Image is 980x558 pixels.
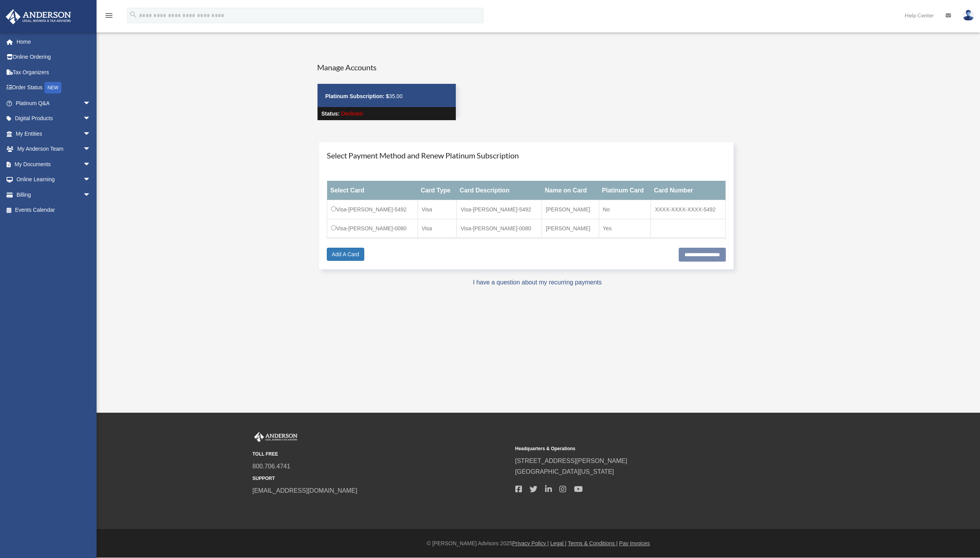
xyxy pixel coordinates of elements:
[963,10,974,21] img: User Pic
[619,540,650,546] a: Pay Invoices
[515,458,627,464] a: [STREET_ADDRESS][PERSON_NAME]
[5,141,102,157] a: My Anderson Teamarrow_drop_down
[5,111,102,126] a: Digital Productsarrow_drop_down
[418,181,457,200] th: Card Type
[457,219,542,238] td: Visa-[PERSON_NAME]-0080
[83,95,99,111] span: arrow_drop_down
[5,157,102,172] a: My Documentsarrow_drop_down
[473,279,602,286] a: I have a question about my recurring payments
[253,463,290,470] a: 800.706.4741
[341,111,364,117] span: Declined-
[83,111,99,127] span: arrow_drop_down
[83,172,99,188] span: arrow_drop_down
[325,93,389,99] strong: Platinum Subscription: $
[550,540,567,546] a: Legal |
[515,445,773,453] small: Headquarters & Operations
[651,200,725,219] td: XXXX-XXXX-XXXX-5492
[325,92,448,101] p: 35.00
[542,200,599,219] td: [PERSON_NAME]
[568,540,618,546] a: Terms & Conditions |
[542,181,599,200] th: Name on Card
[44,82,61,94] div: NEW
[317,62,456,73] h4: Manage Accounts
[327,248,364,261] a: Add A Card
[104,14,114,20] a: menu
[5,80,102,96] a: Order StatusNEW
[542,219,599,238] td: [PERSON_NAME]
[515,468,614,475] a: [GEOGRAPHIC_DATA][US_STATE]
[5,34,102,49] a: Home
[83,126,99,142] span: arrow_drop_down
[129,10,138,19] i: search
[83,187,99,203] span: arrow_drop_down
[651,181,725,200] th: Card Number
[5,126,102,141] a: My Entitiesarrow_drop_down
[418,219,457,238] td: Visa
[104,11,114,20] i: menu
[83,157,99,172] span: arrow_drop_down
[5,202,102,218] a: Events Calendar
[327,200,418,219] td: Visa-[PERSON_NAME]-5492
[599,200,651,219] td: No
[5,49,102,65] a: Online Ordering
[83,141,99,157] span: arrow_drop_down
[457,200,542,219] td: Visa-[PERSON_NAME]-5492
[5,95,102,111] a: Platinum Q&Aarrow_drop_down
[457,181,542,200] th: Card Description
[253,475,510,483] small: SUPPORT
[327,219,418,238] td: Visa-[PERSON_NAME]-0080
[5,187,102,202] a: Billingarrow_drop_down
[599,181,651,200] th: Platinum Card
[253,487,357,494] a: [EMAIL_ADDRESS][DOMAIN_NAME]
[3,9,73,24] img: Anderson Advisors Platinum Portal
[321,111,340,117] strong: Status:
[599,219,651,238] td: Yes
[97,539,980,548] div: © [PERSON_NAME] Advisors 2025
[512,540,549,546] a: Privacy Policy |
[253,450,510,458] small: TOLL FREE
[327,181,418,200] th: Select Card
[5,65,102,80] a: Tax Organizers
[253,432,299,442] img: Anderson Advisors Platinum Portal
[327,150,726,161] h4: Select Payment Method and Renew Platinum Subscription
[5,172,102,187] a: Online Learningarrow_drop_down
[418,200,457,219] td: Visa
